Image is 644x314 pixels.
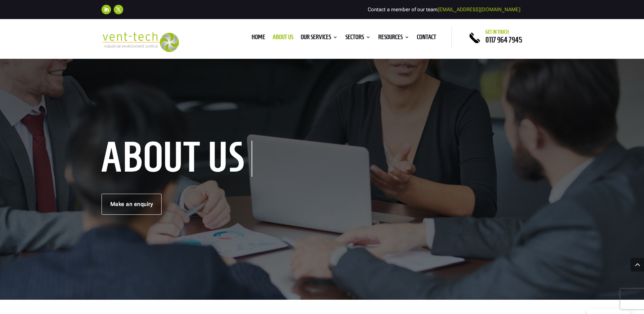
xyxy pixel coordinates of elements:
a: About us [273,35,293,42]
a: 0117 964 7945 [485,36,522,44]
a: Follow on LinkedIn [102,5,111,14]
a: Our Services [301,35,338,42]
a: Home [252,35,265,42]
img: 2023-09-27T08_35_16.549ZVENT-TECH---Clear-background [102,32,179,52]
a: [EMAIL_ADDRESS][DOMAIN_NAME] [438,6,520,13]
a: Sectors [345,35,371,42]
a: Make an enquiry [102,194,162,215]
a: Contact [417,35,436,42]
span: Contact a member of our team [368,6,520,13]
a: Resources [378,35,409,42]
a: Follow on X [114,5,123,14]
h1: About us [102,141,252,177]
span: Get in touch [485,29,509,35]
